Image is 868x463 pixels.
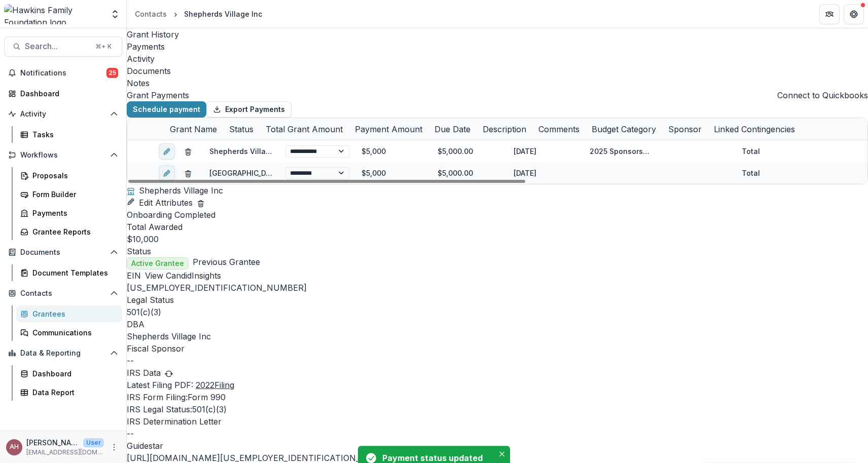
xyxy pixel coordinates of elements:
[127,318,144,330] span: DBA
[209,147,439,156] a: Shepherds Village Inc - 2025 - CAC HFF Sponsorship Application
[349,118,428,140] div: Payment Amount
[108,4,122,24] button: Open entity switcher
[477,118,532,140] div: Description
[131,259,184,268] span: Active Grantee
[431,140,508,162] div: $5,000.00
[159,165,175,181] button: edit
[127,355,868,367] div: --
[127,101,206,118] button: Schedule payment
[26,437,79,448] p: [PERSON_NAME]
[25,42,89,51] span: Search...
[260,123,349,135] div: Total Grant Amount
[260,118,349,140] div: Total Grant Amount
[127,440,163,452] span: Guidestar
[355,140,431,162] div: $5,000
[590,146,654,157] div: 2025 Sponsorship
[127,197,193,209] button: Edit Attributes
[10,444,19,450] div: Angela Hawkins
[819,4,840,24] button: Partners
[223,123,260,135] div: Status
[20,349,106,358] span: Data & Reporting
[196,380,234,390] a: 2022Filing
[196,380,234,390] u: 2022 Filing
[83,438,104,447] p: User
[428,123,477,135] div: Due Date
[164,118,223,140] div: Grant Name
[355,162,431,184] div: $5,000
[223,118,260,140] div: Status
[4,345,122,361] button: Open Data & Reporting
[184,168,192,178] button: delete
[127,367,161,379] p: IRS Data
[127,221,183,233] span: Total Awarded
[508,140,584,162] div: [DATE]
[127,342,185,355] span: Fiscal Sponsor
[164,123,223,135] div: Grant Name
[496,448,508,460] button: Close
[20,151,106,160] span: Workflows
[662,118,708,140] div: Sponsor
[135,9,167,19] div: Contacts
[428,118,477,140] div: Due Date
[127,391,868,403] p: IRS Form Filing: Form 990
[742,146,760,157] div: Total
[165,367,173,379] button: refresh
[16,186,122,203] a: Form Builder
[477,123,532,135] div: Description
[508,162,584,184] div: [DATE]
[4,65,122,81] button: Notifications25
[127,89,189,101] h2: Grant Payments
[127,415,222,428] span: IRS Determination Letter
[127,53,868,65] a: Activity
[127,233,868,245] div: $10,000
[32,226,114,237] div: Grantee Reports
[16,305,122,322] a: Grantees
[32,368,114,379] div: Dashboard
[16,384,122,401] a: Data Report
[209,169,357,177] a: [GEOGRAPHIC_DATA]-[GEOGRAPHIC_DATA]
[349,123,428,135] div: Payment Amount
[32,189,114,200] div: Form Builder
[127,41,868,53] a: Payments
[32,327,114,338] div: Communications
[16,223,122,240] a: Grantee Reports
[20,88,114,99] div: Dashboard
[139,184,223,197] h2: Shepherds Village Inc
[532,123,586,135] div: Comments
[32,267,114,278] div: Document Templates
[586,118,662,140] div: Budget Category
[193,257,260,267] span: Previous Grantee
[127,428,868,440] p: --
[742,168,760,178] div: Total
[16,365,122,382] a: Dashboard
[184,9,262,19] div: Shepherds Village Inc
[32,387,114,398] div: Data Report
[127,330,868,342] div: Shepherds Village Inc
[159,143,175,160] button: edit
[127,282,868,294] div: [US_EMPLOYER_IDENTIFICATION_NUMBER]
[131,7,266,21] nav: breadcrumb
[16,205,122,221] a: Payments
[777,89,868,101] button: Connect to Quickbooks
[127,77,868,89] a: Notes
[431,162,508,184] div: $5,000.00
[127,245,151,257] span: Status
[127,28,868,41] a: Grant History
[708,123,801,135] div: Linked Contingencies
[108,441,120,453] button: More
[4,85,122,102] a: Dashboard
[4,244,122,260] button: Open Documents
[127,379,868,391] p: Latest Filing PDF:
[20,289,106,298] span: Contacts
[206,101,292,118] button: Export Payments
[127,65,868,77] a: Documents
[20,110,106,119] span: Activity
